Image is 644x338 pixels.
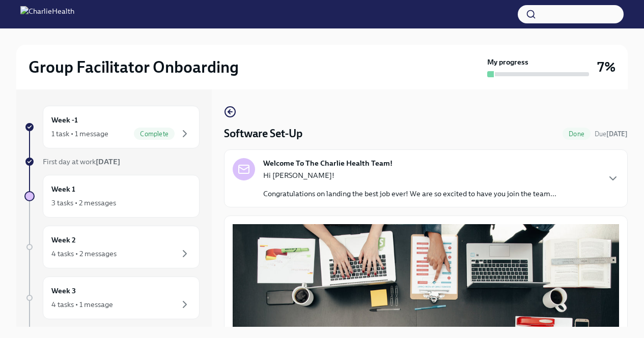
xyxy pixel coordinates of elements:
p: Congratulations on landing the best job ever! We are so excited to have you join the team... [263,189,556,199]
h6: Week 3 [51,285,76,296]
div: 4 tasks • 2 messages [51,249,117,259]
a: Week -11 task • 1 messageComplete [24,106,200,148]
span: October 7th, 2025 10:00 [595,129,628,139]
strong: [DATE] [606,130,628,138]
h6: Week 1 [51,183,75,195]
a: Week 24 tasks • 2 messages [24,226,200,268]
h6: Week -1 [51,114,78,126]
p: Hi [PERSON_NAME]! [263,170,556,180]
span: Complete [134,130,175,138]
span: First day at work [43,157,120,166]
span: Due [595,130,628,138]
h3: 7% [597,58,615,76]
span: Done [563,130,591,138]
div: 4 tasks • 1 message [51,299,113,310]
a: Week 13 tasks • 2 messages [24,175,200,218]
a: First day at work[DATE] [24,157,200,167]
strong: My progress [487,57,528,67]
h4: Software Set-Up [224,126,302,141]
div: 1 task • 1 message [51,129,108,139]
strong: [DATE] [96,157,120,166]
h2: Group Facilitator Onboarding [29,57,239,77]
h6: Week 2 [51,234,76,245]
div: 3 tasks • 2 messages [51,198,116,208]
img: CharlieHealth [20,6,74,22]
strong: Welcome To The Charlie Health Team! [263,158,393,168]
a: Week 34 tasks • 1 message [24,276,200,319]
